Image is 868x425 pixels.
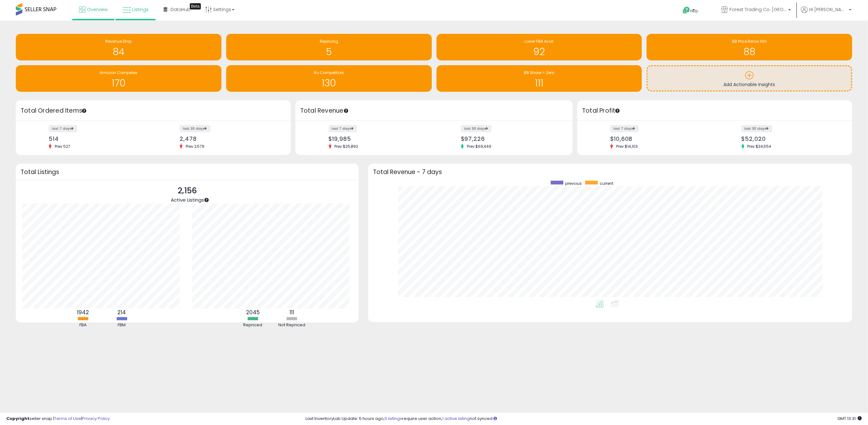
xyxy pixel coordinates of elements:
b: 1942 [77,309,89,316]
span: current [600,181,614,186]
i: Get Help [682,6,690,14]
div: FBA [64,322,102,328]
span: Revenue Drop [105,39,132,44]
h1: 130 [229,78,429,88]
h1: 5 [229,47,429,57]
div: 2,478 [180,135,279,142]
h1: 170 [19,78,218,88]
a: Add Actionable Insights [648,66,851,91]
a: No Competitors 130 [226,65,432,92]
span: BB Share = Zero [524,70,554,75]
label: last 7 days [49,125,77,132]
label: last 7 days [329,125,357,132]
b: 111 [289,309,294,316]
span: Overview [87,6,108,13]
span: previous [566,181,582,186]
span: Prev: $69,449 [464,144,494,149]
span: Prev: $34,554 [744,144,775,149]
div: Tooltip anchor [81,108,87,114]
span: Prev: $25,892 [332,144,362,149]
span: Hi [PERSON_NAME] [809,6,847,13]
div: FBM [103,322,141,328]
h3: Total Listings [21,170,354,174]
label: last 7 days [610,125,639,132]
span: Repricing [320,39,338,44]
h1: 84 [19,47,218,57]
span: No Competitors [314,70,344,75]
a: BB Share = Zero 111 [437,65,642,92]
h3: Total Revenue - 7 days [373,170,847,174]
h1: 92 [440,47,639,57]
span: Prev: $14,103 [613,144,641,149]
p: 2,156 [171,185,204,197]
div: Tooltip anchor [343,108,349,114]
a: Help [678,2,711,21]
span: BB Price Below Min [732,39,767,44]
label: last 30 days [461,125,492,132]
div: $10,608 [610,135,710,142]
b: 214 [118,309,126,316]
span: Help [690,8,699,14]
div: $52,020 [741,135,841,142]
a: Lower FBA Avail 92 [437,34,642,60]
h3: Total Profit [582,106,847,115]
span: Amazon Competes [100,70,137,75]
label: last 30 days [180,125,210,132]
a: Hi [PERSON_NAME] [801,6,852,21]
h3: Total Ordered Items [21,106,286,115]
div: Tooltip anchor [190,3,201,9]
h1: 111 [440,78,639,88]
span: Forest Trading Co. [GEOGRAPHIC_DATA] [729,6,786,13]
div: $97,226 [461,135,561,142]
div: Tooltip anchor [204,197,209,203]
a: Amazon Competes 170 [16,65,221,92]
h3: Total Revenue [300,106,568,115]
a: Repricing 5 [226,34,432,60]
div: Not Repriced [273,322,311,328]
div: Tooltip anchor [615,108,620,114]
a: BB Price Below Min 88 [647,34,852,60]
span: Listings [132,6,149,13]
div: Repriced [234,322,272,328]
div: $19,985 [329,135,429,142]
span: Prev: 2,579 [183,144,208,149]
b: 2045 [246,309,260,316]
span: Active Listings [171,197,204,203]
a: Revenue Drop 84 [16,34,221,60]
h1: 88 [650,47,849,57]
label: last 30 days [741,125,772,132]
span: Add Actionable Insights [724,81,775,88]
div: 514 [49,135,148,142]
span: DataHub [170,6,190,13]
span: Lower FBA Avail [524,39,554,44]
span: Prev: 527 [52,144,73,149]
